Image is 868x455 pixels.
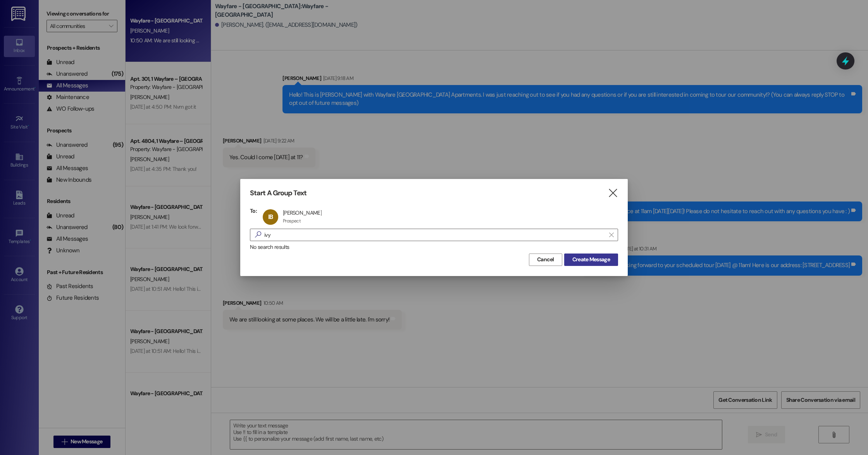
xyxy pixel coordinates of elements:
span: Cancel [537,255,554,264]
i:  [609,232,613,238]
span: Create Message [572,255,610,264]
div: Prospect [283,218,301,224]
button: Clear text [605,229,618,241]
input: Search for any contact or apartment [264,229,605,240]
h3: Start A Group Text [250,189,307,198]
button: Cancel [529,254,562,266]
i:  [252,231,264,239]
div: No search results [250,243,618,251]
i:  [608,189,618,197]
span: IB [268,213,273,221]
h3: To: [250,207,257,214]
button: Create Message [564,254,618,266]
div: [PERSON_NAME] [283,209,322,216]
